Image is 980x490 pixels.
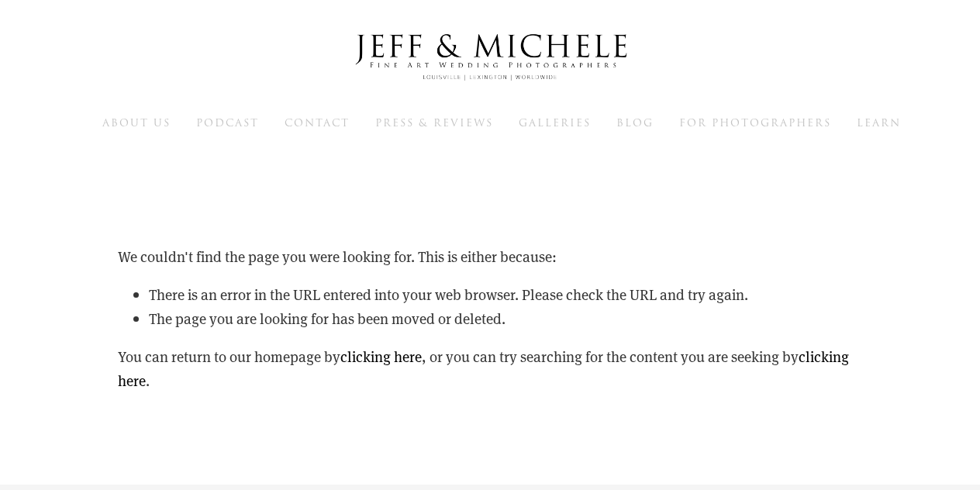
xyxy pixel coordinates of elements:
[857,116,901,130] span: Learn
[149,283,862,306] li: There is an error in the URL entered into your web browser. Please check the URL and try again.
[118,347,849,389] a: clicking here
[519,116,591,129] a: Galleries
[118,245,862,268] p: We couldn't find the page you were looking for. This is either because:
[285,116,350,130] span: Contact
[149,307,862,330] li: The page you are looking for has been moved or deleted.
[375,116,493,130] span: Press & Reviews
[285,116,350,129] a: Contact
[616,116,654,129] a: Blog
[375,116,493,129] a: Press & Reviews
[857,116,901,129] a: Learn
[616,116,654,130] span: Blog
[335,19,645,95] img: Louisville Wedding Photographers - Jeff & Michele Wedding Photographers
[196,116,259,130] span: Podcast
[102,116,171,130] span: About Us
[102,116,171,129] a: About Us
[679,116,831,129] a: For Photographers
[679,116,831,130] span: For Photographers
[519,116,591,130] span: Galleries
[118,345,862,392] p: You can return to our homepage by , or you can try searching for the content you are seeking by .
[340,347,422,366] a: clicking here
[196,116,259,129] a: Podcast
